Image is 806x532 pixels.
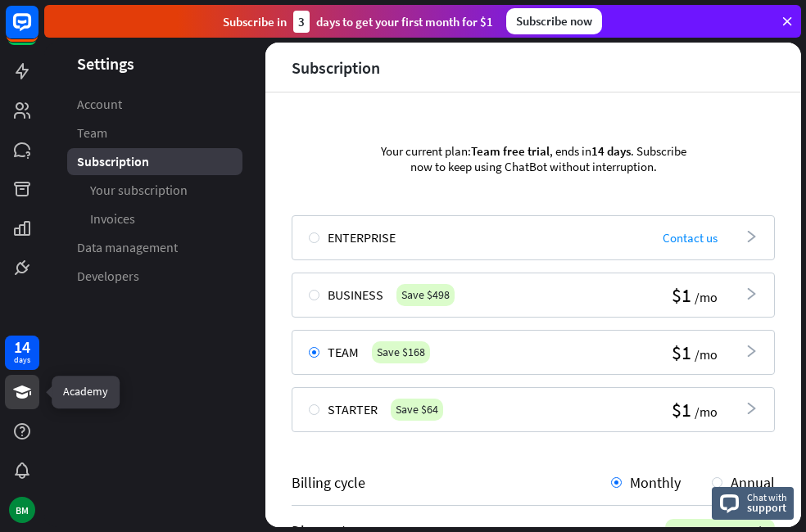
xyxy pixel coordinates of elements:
span: Subscription [77,153,149,170]
div: Save $498 [396,284,455,306]
i: arrowhead_right [745,345,758,358]
span: Developers [77,268,139,285]
span: Data management [77,239,178,256]
div: Save $64 [391,399,443,421]
span: Team free trial [471,143,550,159]
span: Annual [731,473,775,492]
a: Team [67,119,242,147]
span: Monthly [630,473,681,492]
a: Developers [67,263,242,290]
span: Account [77,96,122,113]
span: Your subscription [90,182,188,199]
div: 14 [14,340,30,354]
div: days [14,354,30,366]
i: arrowhead_right [745,230,758,243]
span: 14 days [591,143,631,159]
span: $1 [672,401,691,418]
a: 14 days [5,336,39,370]
div: Subscribe in days to get your first month for $1 [223,11,493,33]
span: $1 [672,344,691,361]
span: /mo [695,404,718,421]
i: arrowhead_right [745,287,758,300]
span: /mo [695,346,718,363]
div: Save $168 [372,341,430,363]
div: Subscription [292,58,380,77]
a: Your subscription [67,177,242,204]
span: /mo [695,289,718,306]
span: Team [77,124,107,142]
span: Chat with [747,489,787,505]
span: Starter [328,401,378,417]
div: BM [9,497,35,523]
div: Billing cycle [292,473,611,492]
span: Invoices [90,210,135,228]
i: arrowhead_right [745,402,758,415]
span: Enterprise [328,229,396,246]
span: support [747,500,787,515]
a: Account [67,91,242,118]
header: Settings [44,52,265,74]
a: Invoices [67,205,242,232]
span: Team [328,344,359,360]
div: Subscribe now [506,8,602,34]
div: 3 [293,11,310,33]
span: $1 [672,286,691,304]
span: Business [328,286,383,303]
span: Contact us [663,230,718,246]
div: Your current plan: , ends in . Subscribe now to keep using ChatBot without interruption. [357,119,709,199]
a: Data management [67,234,242,261]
